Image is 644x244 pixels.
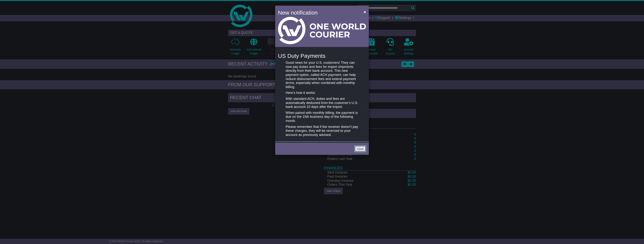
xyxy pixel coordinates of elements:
h4: New notification [278,8,358,17]
p: Please remember that if the receiver doesn't pay these charges, they will be reversed to your acc... [286,125,358,137]
h4: US Duty Payments [278,53,366,59]
p: With standard ACH, duties and fees are automatically deducted from the customer's U.S. bank accou... [286,97,358,109]
a: Close [354,145,366,152]
img: Light [278,17,366,44]
p: Good news for your U.S. customers! They can now pay duties and fees for import shipments directly... [286,61,358,89]
p: Here's how it works: [286,91,358,95]
button: Close [362,8,368,16]
span: × [364,10,366,14]
p: When paired with monthly billing, the payment is due on the 15th business day of the following mo... [286,111,358,123]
